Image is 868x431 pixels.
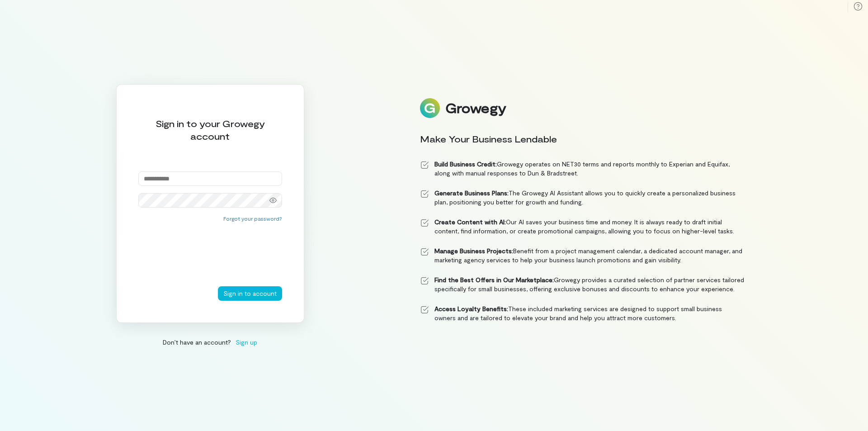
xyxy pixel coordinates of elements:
li: Growegy provides a curated selection of partner services tailored specifically for small business... [420,275,745,294]
div: Make Your Business Lendable [420,133,745,145]
li: Growegy operates on NET30 terms and reports monthly to Experian and Equifax, along with manual re... [420,160,745,178]
div: Don’t have an account? [116,337,304,347]
li: These included marketing services are designed to support small business owners and are tailored ... [420,304,745,322]
span: Sign up [236,337,257,347]
li: Our AI saves your business time and money. It is always ready to draft initial content, find info... [420,218,745,236]
div: Growegy [445,100,506,116]
li: The Growegy AI Assistant allows you to quickly create a personalized business plan, positioning y... [420,189,745,207]
button: Sign in to account [218,286,282,301]
strong: Generate Business Plans: [434,189,509,197]
strong: Build Business Credit: [434,160,497,168]
button: Forgot your password? [223,215,282,222]
strong: Manage Business Projects: [434,247,513,255]
img: Logo [420,98,440,118]
strong: Find the Best Offers in Our Marketplace: [434,276,554,284]
strong: Access Loyalty Benefits: [434,305,508,313]
div: Sign in to your Growegy account [138,117,282,142]
strong: Create Content with AI: [434,218,506,226]
li: Benefit from a project management calendar, a dedicated account manager, and marketing agency ser... [420,246,745,265]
